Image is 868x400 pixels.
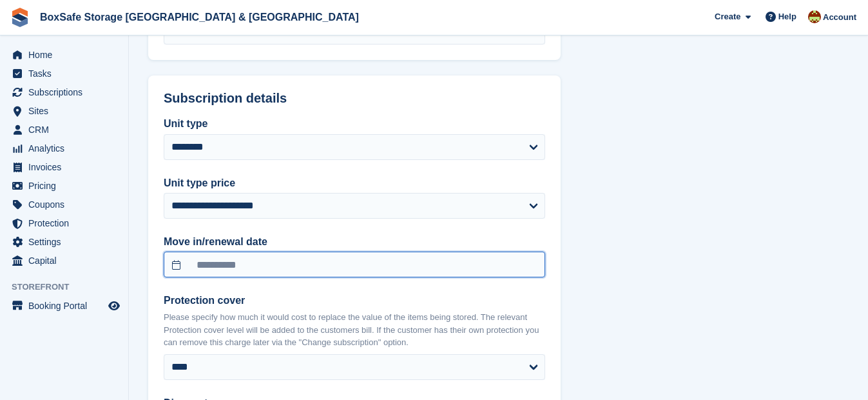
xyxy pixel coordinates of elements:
a: menu [6,297,122,315]
span: Protection [28,214,106,232]
label: Move in/renewal date [164,234,545,250]
label: Protection cover [164,293,545,308]
a: menu [6,195,122,214]
span: Analytics [28,139,106,157]
span: Help [778,10,796,23]
span: Pricing [28,177,106,195]
span: CRM [28,121,106,139]
a: menu [6,102,122,120]
a: menu [6,214,122,232]
span: Booking Portal [28,297,106,315]
span: Invoices [28,158,106,176]
img: Kim [808,10,821,23]
a: menu [6,83,122,101]
span: Home [28,46,106,64]
span: Tasks [28,65,106,83]
img: stora-icon-8386f47178a22dfd0bd8f6a31ec36ba5ce8667c1dd55bd0f319d3a0aa187defe.svg [10,8,30,27]
span: Create [715,10,740,23]
a: menu [6,177,122,195]
p: Please specify how much it would cost to replace the value of the items being stored. The relevan... [164,311,545,349]
span: Storefront [12,281,128,294]
span: Settings [28,233,106,251]
a: menu [6,65,122,83]
a: menu [6,121,122,139]
a: menu [6,158,122,176]
span: Account [823,11,856,24]
a: menu [6,139,122,157]
a: menu [6,233,122,251]
span: Subscriptions [28,83,106,101]
a: menu [6,46,122,64]
span: Sites [28,102,106,120]
label: Unit type [164,116,545,132]
span: Coupons [28,195,106,214]
label: Unit type price [164,175,545,191]
a: menu [6,252,122,270]
span: Capital [28,252,106,270]
a: Preview store [106,298,122,314]
a: BoxSafe Storage [GEOGRAPHIC_DATA] & [GEOGRAPHIC_DATA] [35,6,364,28]
h2: Subscription details [164,91,545,106]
